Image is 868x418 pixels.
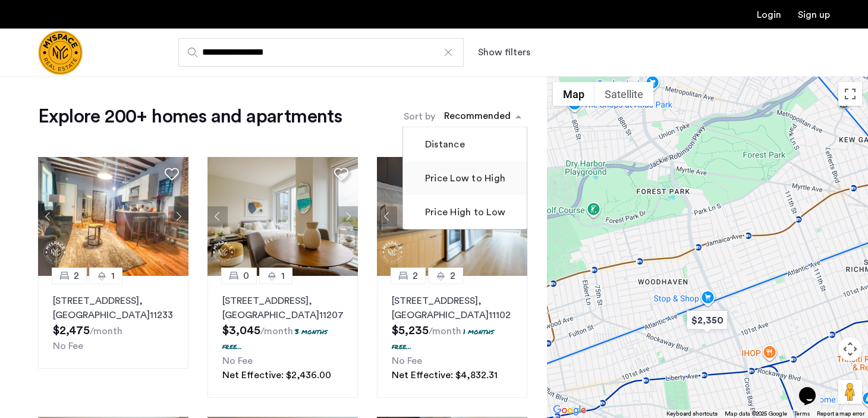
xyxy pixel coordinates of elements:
[478,45,530,59] button: Show or hide filters
[377,276,527,398] a: 22[STREET_ADDRESS], [GEOGRAPHIC_DATA]111021 months free...No FeeNet Effective: $4,832.31
[553,82,595,106] button: Show street map
[38,30,83,75] a: Cazamio Logo
[595,82,653,106] button: Show satellite imagery
[38,30,83,75] img: logo
[222,325,260,337] span: $3,045
[798,10,830,20] a: Registration
[794,370,832,406] iframe: chat widget
[178,38,464,67] input: Apartment Search
[222,294,343,322] p: [STREET_ADDRESS] 11207
[377,157,527,276] img: 1997_638519968035243270.png
[450,269,455,283] span: 2
[243,269,249,283] span: 0
[392,356,422,366] span: No Fee
[260,326,293,336] sub: /month
[725,411,787,417] span: Map data ©2025 Google
[392,294,512,322] p: [STREET_ADDRESS] 11102
[38,206,58,227] button: Previous apartment
[423,205,505,219] label: Price High to Low
[423,137,465,152] label: Distance
[757,10,781,20] a: Login
[438,106,527,127] ng-select: sort-apartment
[402,127,527,230] ng-dropdown-panel: Options list
[53,341,83,351] span: No Fee
[207,157,358,276] img: 1997_638519001096654587.png
[423,171,505,186] label: Price Low to High
[550,403,589,418] img: Google
[207,206,228,227] button: Previous apartment
[377,206,397,227] button: Previous apartment
[338,206,358,227] button: Next apartment
[281,269,285,283] span: 1
[90,326,122,336] sub: /month
[442,109,511,126] div: Recommended
[550,403,589,418] a: Open this area in Google Maps (opens a new window)
[222,326,328,351] p: 3 months free...
[392,370,498,380] span: Net Effective: $4,832.31
[817,410,864,418] a: Report a map error
[38,157,188,276] img: 1997_638660674255189691.jpeg
[392,326,494,351] p: 1 months free...
[38,276,188,369] a: 21[STREET_ADDRESS], [GEOGRAPHIC_DATA]11233No Fee
[413,269,418,283] span: 2
[222,370,331,380] span: Net Effective: $2,436.00
[838,337,862,361] button: Map camera controls
[74,269,79,283] span: 2
[794,410,810,418] a: Terms (opens in new tab)
[207,276,358,398] a: 01[STREET_ADDRESS], [GEOGRAPHIC_DATA]112073 months free...No FeeNet Effective: $2,436.00
[666,410,718,418] button: Keyboard shortcuts
[404,109,435,124] label: Sort by
[168,206,188,227] button: Next apartment
[682,307,732,334] div: $2,350
[222,356,253,366] span: No Fee
[838,82,862,106] button: Toggle fullscreen view
[111,269,115,283] span: 1
[53,325,90,337] span: $2,475
[838,380,862,404] button: Drag Pegman onto the map to open Street View
[53,294,174,322] p: [STREET_ADDRESS] 11233
[392,325,429,337] span: $5,235
[429,326,461,336] sub: /month
[38,105,342,128] h1: Explore 200+ homes and apartments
